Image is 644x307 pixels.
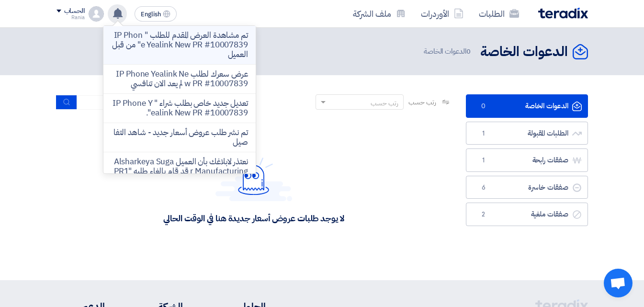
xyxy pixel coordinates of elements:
[163,213,344,224] div: لا يوجد طلبات عروض أسعار جديدة هنا في الوقت الحالي
[478,129,489,138] span: 1
[466,203,588,226] a: صفقات ملغية2
[135,6,177,22] button: English
[215,155,292,201] img: Hello
[604,269,633,297] div: Open chat
[408,97,436,107] span: رتب حسب
[471,2,527,25] a: الطلبات
[413,2,471,25] a: الأوردرات
[538,8,588,19] img: Teradix logo
[56,15,85,20] div: Rania
[480,43,568,61] h2: الدعوات الخاصة
[64,7,85,15] div: الحساب
[141,11,161,18] span: English
[466,94,588,118] a: الدعوات الخاصة0
[466,122,588,145] a: الطلبات المقبولة1
[478,102,489,111] span: 0
[424,46,473,57] span: الدعوات الخاصة
[345,2,413,25] a: ملف الشركة
[466,46,471,57] span: 0
[89,6,104,22] img: profile_test.png
[111,99,248,118] p: تعديل جديد خاص بطلب شراء " IP Phone Yealink New PR #10007839".
[77,95,211,110] input: ابحث بعنوان أو رقم الطلب
[111,69,248,89] p: عرض سعرك لطلب IP Phone Yealink New PR #10007839 لم يعد الان تنافسي
[371,98,398,108] div: رتب حسب
[478,156,489,165] span: 1
[111,128,248,147] p: تم نشر طلب عروض أسعار جديد - شاهد التفاصيل
[466,148,588,172] a: صفقات رابحة1
[478,183,489,193] span: 6
[111,157,248,195] p: نعتذر لابلاغك بأن العميل Alsharkeya Sugar Manufacturing قد قام بالغاء طلبه "PR10007475 - Workcent...
[466,176,588,199] a: صفقات خاسرة6
[111,31,248,59] p: تم مشاهدة العرض المقدم للطلب " IP Phone Yealink New PR #10007839" من قبل العميل
[478,210,489,219] span: 2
